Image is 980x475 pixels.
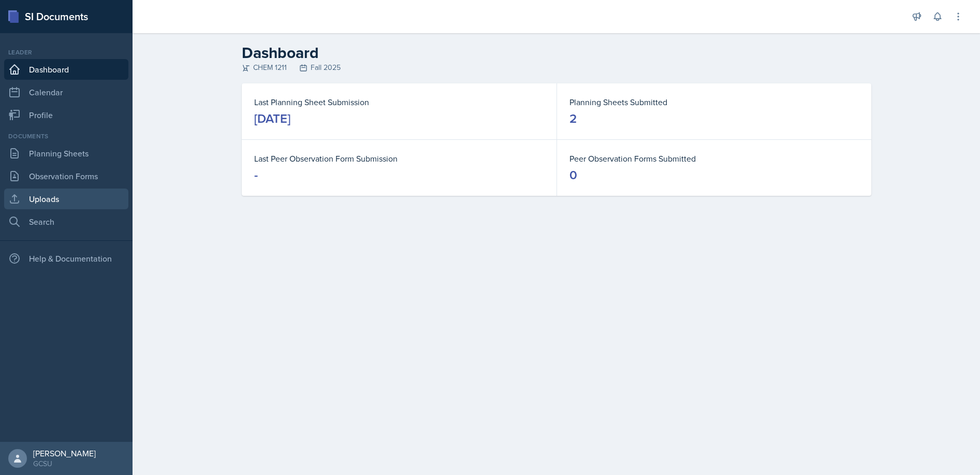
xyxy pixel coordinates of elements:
div: Help & Documentation [4,248,128,269]
dt: Last Planning Sheet Submission [254,96,544,108]
a: Profile [4,105,128,125]
a: Observation Forms [4,166,128,186]
a: Uploads [4,189,128,209]
h2: Dashboard [242,44,871,62]
a: Search [4,211,128,232]
a: Dashboard [4,59,128,80]
div: Documents [4,132,128,141]
div: [PERSON_NAME] [33,448,96,458]
div: Leader [4,48,128,57]
dt: Peer Observation Forms Submitted [569,152,859,165]
div: - [254,167,258,183]
a: Planning Sheets [4,143,128,164]
div: 0 [569,167,577,183]
a: Calendar [4,82,128,103]
div: 2 [569,110,577,127]
dt: Last Peer Observation Form Submission [254,152,544,165]
div: GCSU [33,458,96,469]
div: [DATE] [254,110,290,127]
dt: Planning Sheets Submitted [569,96,859,108]
div: CHEM 1211 Fall 2025 [242,62,871,73]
